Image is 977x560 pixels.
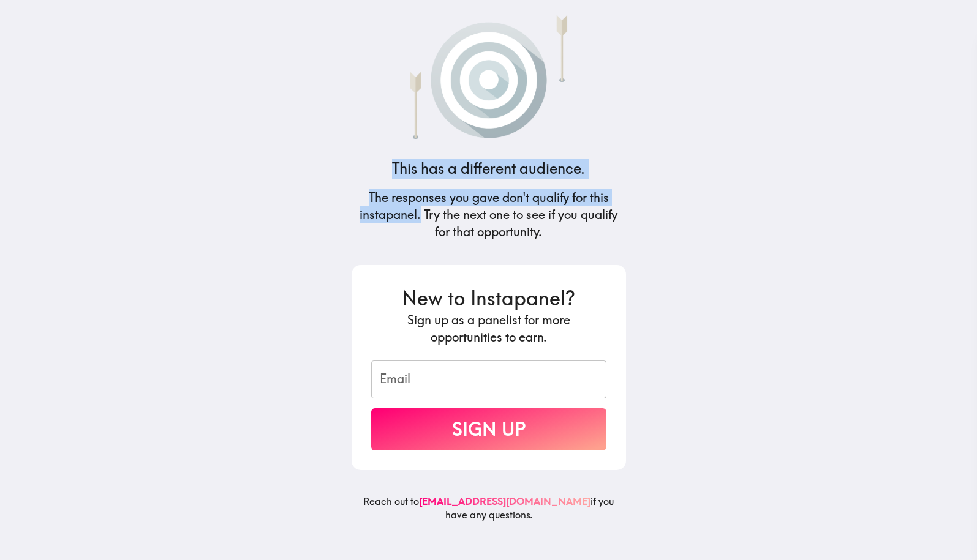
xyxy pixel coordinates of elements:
[371,285,606,312] h3: New to Instapanel?
[371,408,606,450] button: Sign Up
[352,189,626,241] h5: The responses you gave don't qualify for this instapanel. Try the next one to see if you qualify ...
[419,495,590,507] a: [EMAIL_ADDRESS][DOMAIN_NAME]
[380,10,598,139] img: Arrows that have missed a target.
[371,312,606,346] h5: Sign up as a panelist for more opportunities to earn.
[392,159,585,179] h4: This has a different audience.
[352,495,626,532] h6: Reach out to if you have any questions.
